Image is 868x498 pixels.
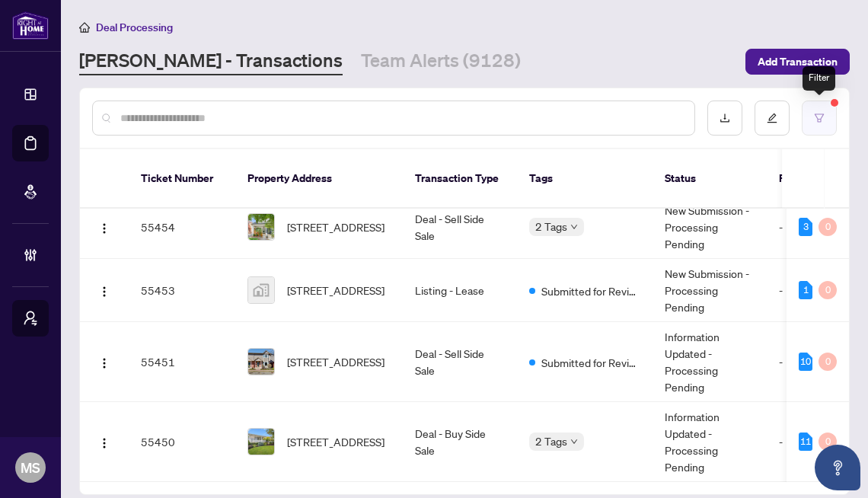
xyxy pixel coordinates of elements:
button: edit [755,101,790,136]
span: [STREET_ADDRESS] [287,219,385,235]
span: download [720,113,730,123]
img: Logo [98,437,110,449]
img: thumbnail-img [248,349,274,375]
td: - [767,322,858,402]
div: 11 [799,433,812,451]
td: - [767,259,858,322]
span: filter [814,113,825,123]
button: filter [802,101,837,136]
span: down [570,223,578,231]
span: down [570,438,578,445]
th: Tags [517,149,653,209]
td: Information Updated - Processing Pending [653,402,767,482]
td: - [767,196,858,259]
span: 2 Tags [535,433,567,450]
td: 55450 [129,402,235,482]
img: thumbnail-img [248,429,274,455]
td: New Submission - Processing Pending [653,196,767,259]
img: Logo [98,357,110,369]
span: [STREET_ADDRESS] [287,282,385,298]
div: 0 [819,353,837,371]
td: - [767,402,858,482]
th: Project Name [767,149,858,209]
div: Filter [803,66,835,91]
div: 0 [819,433,837,451]
td: Deal - Sell Side Sale [403,322,517,402]
button: Open asap [815,445,860,490]
td: 55453 [129,259,235,322]
button: Logo [92,429,116,454]
td: 55454 [129,196,235,259]
div: 10 [799,353,812,371]
span: edit [767,113,777,123]
img: logo [12,11,49,40]
span: Add Transaction [758,49,838,74]
span: MS [21,457,40,478]
th: Property Address [235,149,403,209]
img: thumbnail-img [248,277,274,303]
span: 2 Tags [535,218,567,235]
img: thumbnail-img [248,214,274,240]
button: Add Transaction [745,49,850,75]
a: [PERSON_NAME] - Transactions [79,48,343,75]
td: Information Updated - Processing Pending [653,322,767,402]
button: Logo [92,278,116,302]
th: Transaction Type [403,149,517,209]
div: 3 [799,218,812,236]
div: 0 [819,281,837,299]
img: Logo [98,222,110,235]
td: New Submission - Processing Pending [653,259,767,322]
td: Deal - Sell Side Sale [403,196,517,259]
th: Ticket Number [129,149,235,209]
button: Logo [92,215,116,239]
span: home [79,22,90,33]
th: Status [653,149,767,209]
span: user-switch [23,311,38,326]
button: download [707,101,742,136]
span: Deal Processing [96,21,173,34]
a: Team Alerts (9128) [361,48,521,75]
span: [STREET_ADDRESS] [287,433,385,450]
button: Logo [92,350,116,374]
span: [STREET_ADDRESS] [287,353,385,370]
span: Submitted for Review [541,354,640,371]
div: 1 [799,281,812,299]
td: 55451 [129,322,235,402]
div: 0 [819,218,837,236]
img: Logo [98,286,110,298]
td: Listing - Lease [403,259,517,322]
span: Submitted for Review [541,283,640,299]
td: Deal - Buy Side Sale [403,402,517,482]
